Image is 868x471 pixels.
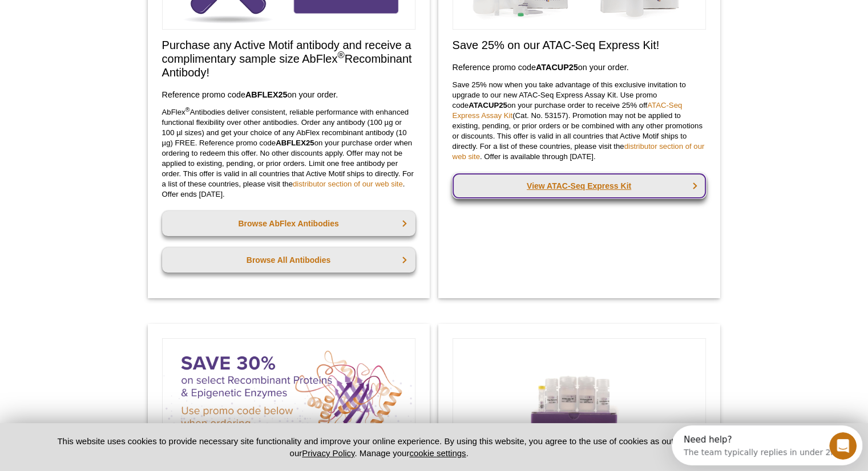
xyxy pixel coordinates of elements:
strong: ATACUP25 [536,63,578,72]
sup: ® [337,50,344,61]
strong: ABFLEX25 [245,90,288,99]
h3: Reference promo code on your order. [453,60,706,74]
strong: ABFLEX25 [276,139,314,147]
div: The team typically replies in under 2m [12,19,167,31]
iframe: Intercom live chat [829,432,857,460]
p: This website uses cookies to provide necessary site functionality and improve your online experie... [38,435,721,459]
button: cookie settings [409,448,466,458]
a: Browse All Antibodies [162,247,415,273]
a: Browse AbFlex Antibodies [162,211,415,236]
a: View ATAC-Seq Express Kit [453,173,706,198]
strong: ATACUP25 [469,101,507,109]
img: Save on Recombinant Proteins and Enzymes [162,338,415,465]
iframe: Intercom live chat discovery launcher [672,425,862,465]
div: Open Intercom Messenger [5,5,200,36]
p: AbFlex Antibodies deliver consistent, reliable performance with enhanced functional flexibility o... [162,107,415,200]
h2: Purchase any Active Motif antibody and receive a complimentary sample size AbFlex Recombinant Ant... [162,38,415,79]
div: Need help? [12,10,167,19]
sup: ® [185,106,190,113]
p: Save 25% now when you take advantage of this exclusive invitation to upgrade to our new ATAC-Seq ... [453,80,706,162]
a: Privacy Policy [302,448,354,458]
a: distributor section of our web site [293,180,403,188]
h2: Save 25% on our ATAC-Seq Express Kit! [453,38,706,52]
h3: Reference promo code on your order. [162,88,415,101]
